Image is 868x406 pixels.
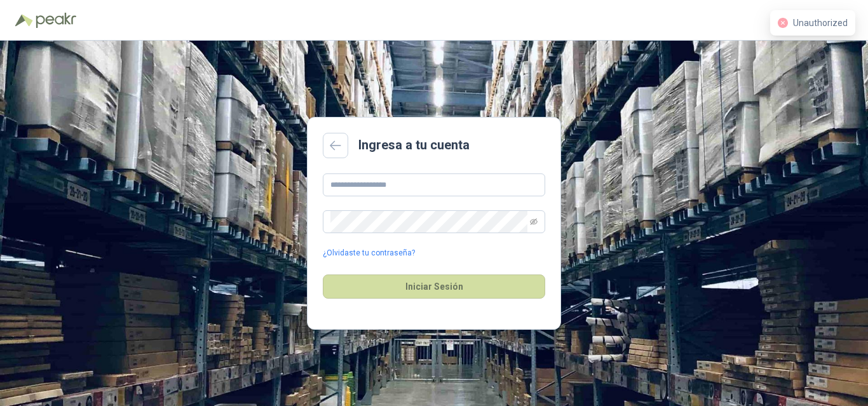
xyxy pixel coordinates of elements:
button: Iniciar Sesión [323,274,545,299]
img: Logo [15,14,33,27]
span: close-circle [778,18,788,28]
h2: Ingresa a tu cuenta [358,135,470,155]
span: Unauthorized [793,18,848,28]
a: ¿Olvidaste tu contraseña? [323,247,415,259]
span: eye-invisible [530,218,538,226]
img: Peakr [36,13,76,28]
